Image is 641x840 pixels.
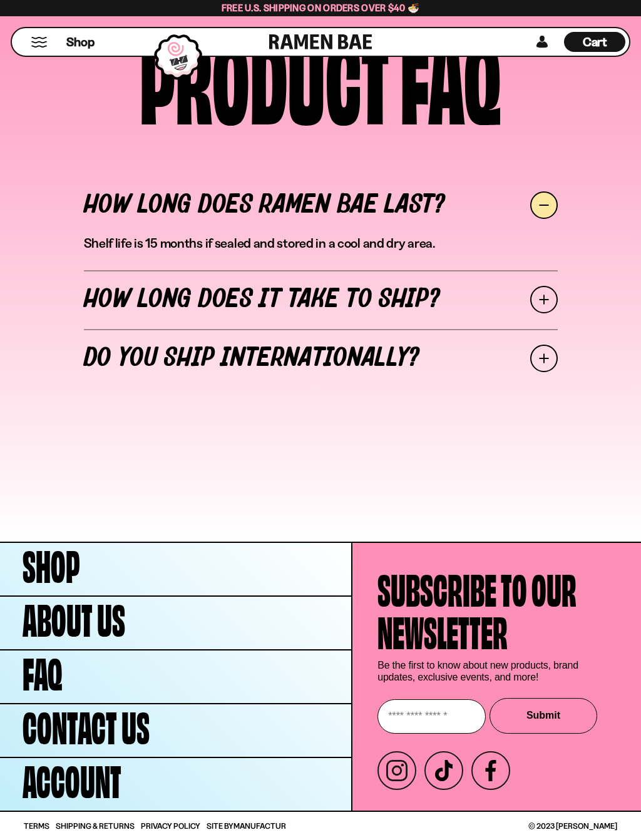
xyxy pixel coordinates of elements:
p: Shelf life is 15 months if sealed and stored in a cool and dry area. [84,235,486,251]
div: product [140,33,389,119]
a: How long does Ramen Bae Last? [84,176,558,235]
span: Free U.S. Shipping on Orders over $40 🍜 [222,2,420,14]
h4: Subscribe to our newsletter [377,565,577,650]
input: Enter your email [377,699,486,734]
span: Contact Us [23,703,150,746]
a: Privacy Policy [141,822,200,830]
a: Do you ship internationally? [84,329,558,388]
a: Shop [66,32,95,52]
p: Be the first to know about new products, brand updates, exclusive events, and more! [377,659,597,683]
div: faq [400,33,501,119]
a: Terms [24,822,49,830]
span: Shop [66,34,95,51]
span: Account [23,757,121,799]
span: Shop [23,542,80,584]
button: Submit [490,698,597,734]
a: Manufactur [233,821,286,831]
span: Site By [207,822,286,830]
div: Cart [564,28,625,56]
span: About Us [23,595,125,638]
button: Mobile Menu Trigger [31,37,48,48]
span: © 2023 [PERSON_NAME] [528,822,617,830]
span: FAQ [23,649,63,692]
span: Cart [583,34,607,49]
a: How long does it take to ship? [84,270,558,329]
a: Shipping & Returns [56,822,135,830]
